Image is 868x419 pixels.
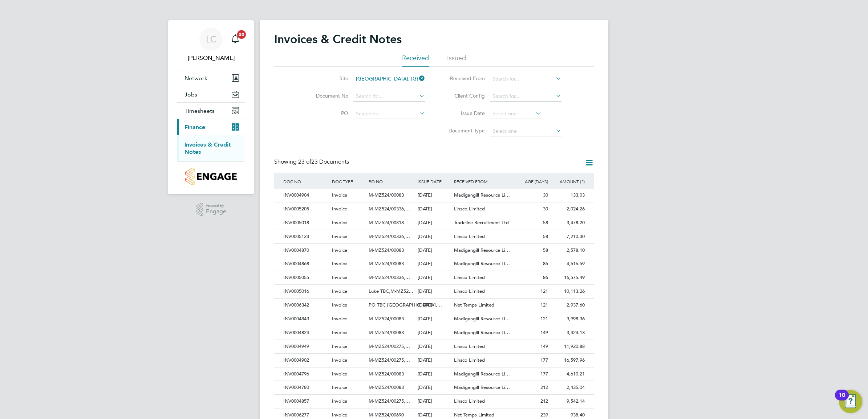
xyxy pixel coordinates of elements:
[281,173,330,190] div: DOC NO
[274,32,402,46] h2: Invoices & Credit Notes
[281,257,330,271] div: INV0004868
[369,233,410,239] span: M-MZ524/00336,…
[332,316,347,322] span: Invoice
[454,329,510,336] span: Madigangill Resource Li…
[839,395,845,404] div: 10
[550,216,587,230] div: 3,478.20
[543,192,548,198] span: 30
[454,288,485,294] span: Linsco Limited
[540,343,548,349] span: 149
[416,257,453,271] div: [DATE]
[550,367,587,381] div: 4,610.21
[177,28,245,62] a: LC[PERSON_NAME]
[454,302,494,308] span: Net Temps Limited
[416,340,453,353] div: [DATE]
[443,127,485,134] label: Document Type
[454,398,485,404] span: Linsco Limited
[228,28,243,51] a: 20
[196,203,227,217] a: Powered byEngage
[281,395,330,408] div: INV0004857
[540,288,548,294] span: 121
[443,93,485,99] label: Client Config
[540,302,548,308] span: 121
[353,91,425,102] input: Search for...
[281,326,330,340] div: INV0004824
[332,357,347,363] span: Invoice
[454,247,510,253] span: Madigangill Resource Li…
[839,390,862,413] button: Open Resource Center, 10 new notifications
[332,206,347,212] span: Invoice
[550,244,587,257] div: 2,578.10
[540,329,548,336] span: 149
[307,110,348,116] label: PO
[353,109,425,119] input: Search for...
[543,247,548,253] span: 58
[369,288,413,294] span: Luke TBC,M-MZ52…
[177,135,245,161] div: Finance
[281,299,330,312] div: INV0006342
[550,340,587,353] div: 11,920.88
[416,202,453,216] div: [DATE]
[369,357,410,363] span: M-MZ524/00275,…
[307,93,348,99] label: Document No
[416,326,453,340] div: [DATE]
[550,230,587,243] div: 7,210.30
[281,230,330,243] div: INV0005123
[330,173,367,190] div: DOC TYPE
[454,357,485,363] span: Linsco Limited
[184,124,205,131] span: Finance
[332,288,347,294] span: Invoice
[369,302,442,308] span: PO TBC [GEOGRAPHIC_DATA],…
[281,271,330,284] div: INV0005055
[168,20,254,194] nav: Main navigation
[369,384,404,390] span: M-MZ524/00083
[206,209,226,215] span: Engage
[416,244,453,257] div: [DATE]
[540,316,548,322] span: 121
[550,173,587,190] div: AMOUNT (£)
[416,285,453,298] div: [DATE]
[540,371,548,377] span: 177
[332,260,347,267] span: Invoice
[416,367,453,381] div: [DATE]
[550,326,587,340] div: 3,424.13
[307,75,348,82] label: Site
[281,216,330,230] div: INV0005018
[298,158,311,165] span: 23 of
[416,299,453,312] div: [DATE]
[540,412,548,418] span: 239
[454,192,510,198] span: Madigangill Resource Li…
[454,371,510,377] span: Madigangill Resource Li…
[369,206,410,212] span: M-MZ524/00336,…
[452,173,513,190] div: RECEIVED FROM
[177,70,245,86] button: Network
[369,192,404,198] span: M-MZ524/00083
[281,189,330,202] div: INV0004904
[367,173,415,190] div: PO NO
[550,271,587,284] div: 16,575.49
[416,271,453,284] div: [DATE]
[369,260,404,267] span: M-MZ524/00083
[550,202,587,216] div: 2,024.26
[369,219,404,226] span: M-MZ524/00818
[185,168,236,185] img: countryside-properties-logo-retina.png
[402,54,429,67] li: Received
[177,119,245,135] button: Finance
[332,371,347,377] span: Invoice
[281,244,330,257] div: INV0004870
[332,329,347,336] span: Invoice
[184,91,197,98] span: Jobs
[369,274,410,280] span: M-MZ524/00336,…
[298,158,349,165] span: 23 Documents
[177,103,245,119] button: Timesheets
[416,354,453,367] div: [DATE]
[416,189,453,202] div: [DATE]
[281,367,330,381] div: INV0004796
[454,316,510,322] span: Madigangill Resource Li…
[454,219,509,226] span: Tradeline Recruitment Ltd
[543,233,548,239] span: 58
[177,168,245,185] a: Go to home page
[454,384,510,390] span: Madigangill Resource Li…
[490,74,561,84] input: Search for...
[543,274,548,280] span: 86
